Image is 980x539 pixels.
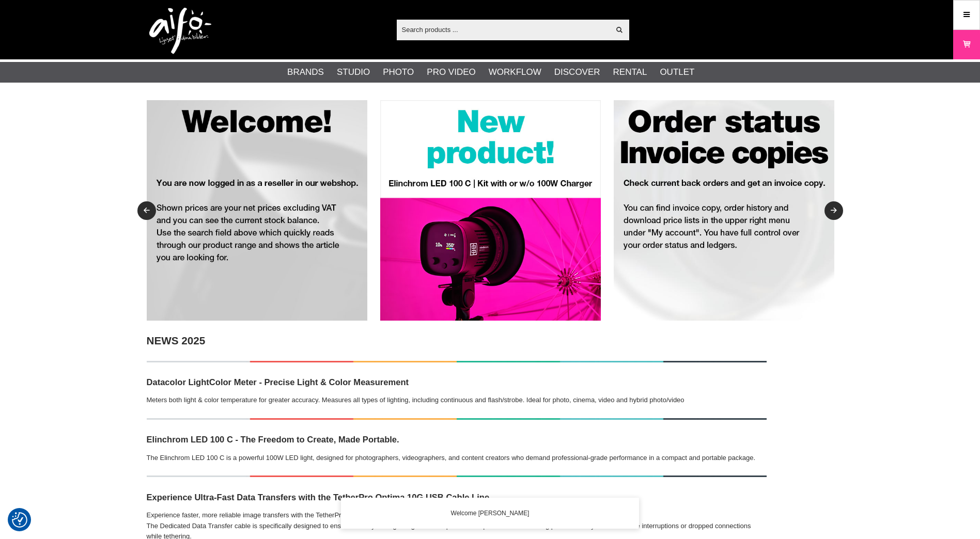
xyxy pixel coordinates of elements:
img: NEWS! [147,361,767,362]
a: Workflow [489,66,541,79]
img: Ad:RET001 banner-resel-welcome-bgr.jpg [147,100,367,321]
a: Rental [613,66,647,79]
a: Pro Video [427,66,475,79]
input: Search products ... [397,22,610,37]
img: NEWS! [147,475,767,477]
button: Previous [137,201,156,220]
h2: NEWS 2025 [147,334,767,348]
a: Brands [287,66,324,79]
strong: Datacolor LightColor Meter - Precise Light & Color Measurement [147,377,409,387]
button: Next [825,201,843,220]
span: Welcome [PERSON_NAME] [451,509,530,518]
a: Studio [337,66,370,79]
strong: Experience Ultra-Fast Data Transfers with the TetherPro Optima 10G USB Cable Line [147,493,490,502]
img: Revisit consent button [12,512,27,528]
img: Ad:RET008 banner-resel-new-LED100C.jpg [380,100,601,321]
p: The Elinchrom LED 100 C is a powerful 100W LED light, designed for photographers, videographers, ... [147,453,767,464]
img: logo.png [149,8,211,54]
a: Photo [383,66,414,79]
strong: Elinchrom LED 100 C - The Freedom to Create, Made Portable. [147,435,399,445]
img: Ad:RET003 banner-resel-account-bgr.jpg [614,100,834,321]
p: Meters both light & color temperature for greater accuracy. Measures all types of lighting, inclu... [147,395,767,406]
a: Outlet [660,66,694,79]
button: Consent Preferences [12,511,27,529]
img: NEWS! [147,418,767,420]
a: Discover [554,66,600,79]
